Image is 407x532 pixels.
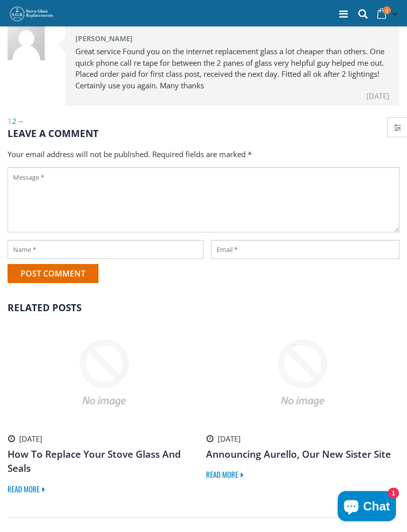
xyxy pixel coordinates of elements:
h3: Announcing Aurello, Our New Sister Site [206,448,399,462]
p: Great service Found you on the internet replacement glass a lot cheaper than others. One quick ph... [75,46,389,91]
img: Stove Glass Replacement [9,6,54,22]
strong: [PERSON_NAME] [75,34,133,44]
a: 0 [374,5,399,24]
time: [DATE] [366,91,389,101]
h3: How to replace your stove glass and seals [8,448,201,476]
h3: Leave a comment [8,127,399,142]
input: Post comment [8,264,98,284]
inbox-online-store-chat: Shopify online store chat [335,491,399,524]
a: 2 [12,116,17,126]
time: [DATE] [19,434,42,444]
a: → [17,116,24,126]
input: Email * [211,240,399,259]
span: 0 [383,7,391,15]
p: Your email address will not be published. Required fields are marked * [8,149,399,161]
a: Menu [339,7,348,21]
span: 1 [8,116,12,127]
a: Read More [206,469,249,480]
h3: Related Posts [8,301,399,316]
input: Name * [8,240,203,259]
a: Read More [8,484,51,495]
time: [DATE] [218,434,241,444]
